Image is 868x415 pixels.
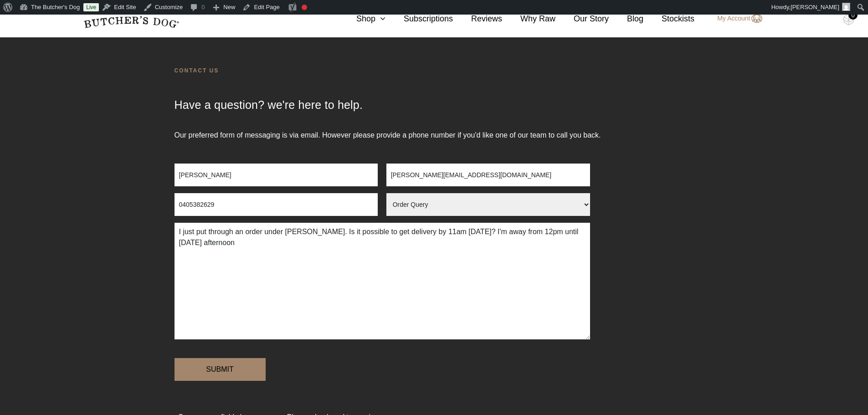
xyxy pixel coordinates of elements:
input: Submit [175,358,266,381]
a: Our Story [555,13,609,25]
span: [PERSON_NAME] [791,4,839,10]
a: Live [83,3,99,11]
input: Email [386,164,590,186]
h2: Have a question? we're here to help. [175,98,694,130]
div: Focus keyphrase not set [302,5,307,10]
a: Reviews [453,13,502,25]
input: Phone Number [175,193,378,216]
a: Blog [609,13,643,25]
p: Our preferred form of messaging is via email. However please provide a phone number if you'd like... [175,130,694,164]
a: Stockists [643,13,694,25]
a: My Account [708,13,762,24]
a: Why Raw [502,13,555,25]
div: 0 [848,10,858,20]
a: Subscriptions [385,13,453,25]
img: TBD_Cart-Empty.png [843,14,854,26]
a: Shop [338,13,385,25]
input: Full Name [175,164,378,186]
h1: Contact Us [175,66,694,98]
